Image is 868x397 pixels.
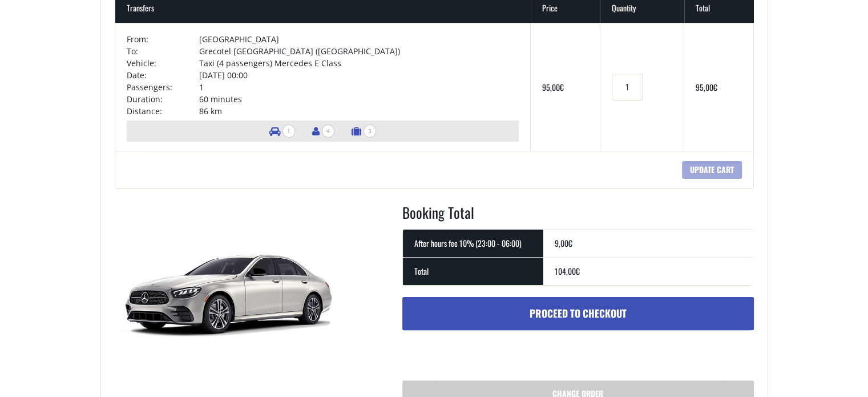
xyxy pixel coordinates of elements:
th: Total [403,257,543,285]
td: [DATE] 00:00 [199,69,519,81]
a: Proceed to checkout [402,297,754,330]
span: € [713,81,717,93]
span: € [560,81,564,93]
bdi: 9,00 [555,237,572,249]
td: Taxi (4 passengers) Mercedes E Class [199,57,519,69]
td: [GEOGRAPHIC_DATA] [199,33,519,45]
bdi: 95,00 [542,81,564,93]
td: From: [127,33,199,45]
img: Taxi (4 passengers) Mercedes E Class [115,202,343,374]
li: Number of luggage items [346,121,382,142]
bdi: 104,00 [555,265,580,277]
td: Date: [127,69,199,81]
td: To: [127,45,199,57]
td: 1 [199,81,519,93]
span: 1 [282,125,295,138]
span: € [576,265,580,277]
span: € [568,237,572,249]
input: Update cart [682,161,742,179]
td: Distance: [127,105,199,117]
iframe: Secure express checkout frame [400,336,578,368]
iframe: Secure express checkout frame [579,336,756,368]
td: Passengers: [127,81,199,93]
li: Number of passengers [306,121,340,142]
li: Number of vehicles [264,121,301,142]
h2: Booking Total [402,202,754,230]
th: After hours fee 10% (23:00 - 06:00) [403,229,543,257]
span: 4 [322,125,334,138]
td: 86 km [199,105,519,117]
input: Transfers quantity [612,74,643,101]
td: Duration: [127,93,199,105]
span: 3 [364,125,376,138]
td: 60 minutes [199,93,519,105]
td: Grecotel [GEOGRAPHIC_DATA] ([GEOGRAPHIC_DATA]) [199,45,519,57]
bdi: 95,00 [696,81,717,93]
td: Vehicle: [127,57,199,69]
